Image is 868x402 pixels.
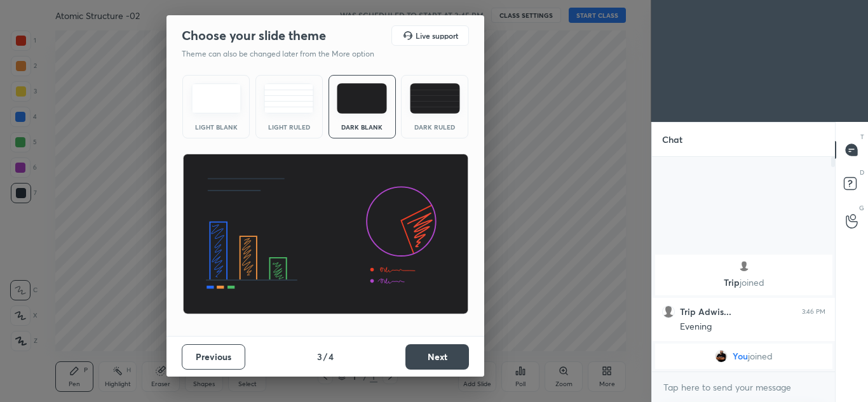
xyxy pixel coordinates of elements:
[264,83,314,114] img: lightRuledTheme.5fabf969.svg
[680,321,825,333] div: Evening
[182,48,388,60] p: Theme can also be changed later from the More option
[329,350,334,363] h4: 4
[737,260,750,272] img: default.png
[715,350,728,363] img: a01082944b8c4f22862f39c035533313.jpg
[662,305,675,318] img: default.png
[182,27,326,44] h2: Choose your slide theme
[337,83,387,114] img: darkTheme.f0cc69e5.svg
[748,351,773,361] span: joined
[416,32,458,39] h5: Live support
[652,252,836,372] div: grid
[182,344,245,370] button: Previous
[337,124,388,130] div: Dark Blank
[860,132,864,142] p: T
[860,168,864,177] p: D
[182,154,469,315] img: darkThemeBanner.d06ce4a2.svg
[802,308,825,316] div: 3:46 PM
[323,350,327,363] h4: /
[191,124,241,130] div: Light Blank
[859,203,864,213] p: G
[264,124,315,130] div: Light Ruled
[409,124,460,130] div: Dark Ruled
[663,278,825,288] p: Trip
[652,123,693,156] p: Chat
[410,83,460,114] img: darkRuledTheme.de295e13.svg
[405,344,469,370] button: Next
[317,350,322,363] h4: 3
[680,306,731,318] h6: Trip Adwis...
[733,351,748,361] span: You
[739,276,764,288] span: joined
[191,83,241,114] img: lightTheme.e5ed3b09.svg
